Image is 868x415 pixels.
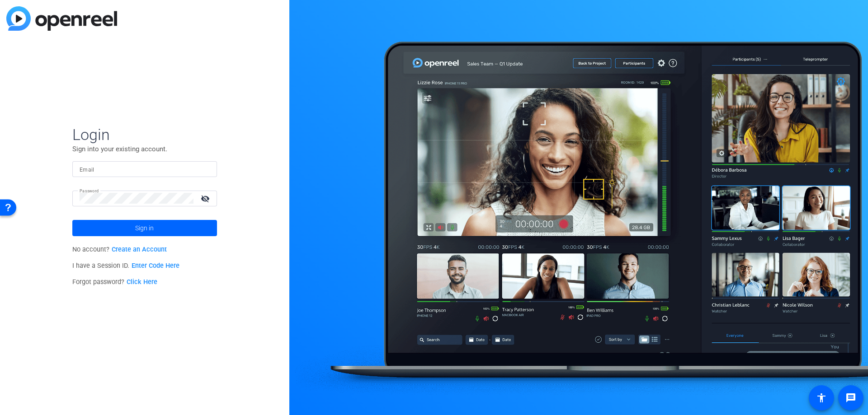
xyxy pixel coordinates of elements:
mat-icon: visibility_off [195,192,217,205]
span: I have a Session ID. [72,262,179,270]
mat-label: Password [80,188,99,193]
img: blue-gradient.svg [6,6,117,31]
span: No account? [72,246,167,253]
button: Sign in [72,220,217,236]
span: Login [72,125,217,144]
a: Enter Code Here [132,262,179,270]
a: Click Here [127,278,157,286]
mat-icon: message [845,392,856,403]
p: Sign into your existing account. [72,144,217,154]
mat-icon: accessibility [816,392,827,403]
span: Sign in [135,217,154,239]
span: Forgot password? [72,278,157,286]
a: Create an Account [112,246,167,253]
input: Enter Email Address [80,163,210,174]
mat-label: Email [80,167,94,173]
